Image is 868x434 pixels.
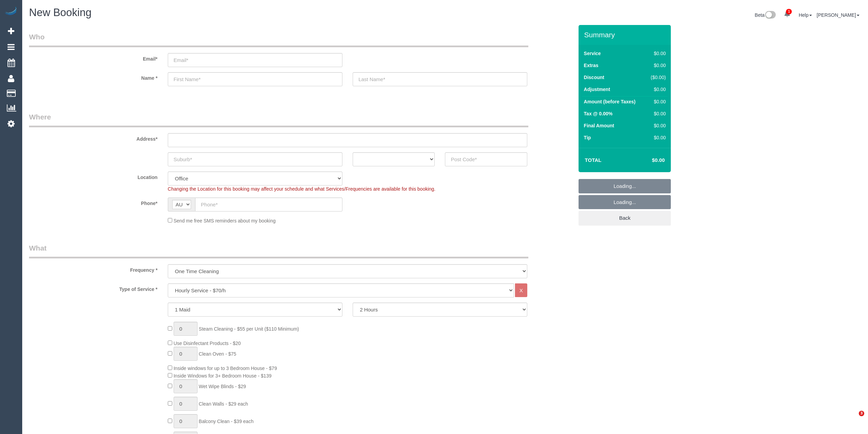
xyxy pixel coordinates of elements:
div: $0.00 [648,62,666,69]
span: Balcony Clean - $39 each [199,419,254,424]
span: Send me free SMS reminders about my booking [174,218,276,224]
a: Beta [755,12,776,18]
label: Amount (before Taxes) [584,98,635,105]
label: Tip [584,134,591,141]
input: Post Code* [445,152,527,166]
label: Type of Service * [24,283,163,293]
div: $0.00 [648,50,666,57]
div: $0.00 [648,110,666,117]
label: Service [584,50,601,57]
strong: Total [585,157,601,163]
a: Back [579,211,671,225]
a: [PERSON_NAME] [817,12,859,18]
label: Address* [24,133,163,142]
img: New interface [764,11,776,20]
input: First Name* [168,72,342,86]
h3: Summary [584,31,667,39]
legend: Who [29,32,528,47]
label: Phone* [24,197,163,207]
div: ($0.00) [648,74,666,81]
a: Help [799,12,812,18]
a: 1 [781,7,794,22]
span: Changing the Location for this booking may affect your schedule and what Services/Frequencies are... [168,186,435,192]
legend: What [29,243,528,258]
input: Suburb* [168,152,342,166]
span: Use Disinfectant Products - $20 [174,341,241,346]
label: Email* [24,53,163,62]
label: Name * [24,72,163,81]
label: Adjustment [584,86,610,93]
span: Inside windows for up to 3 Bedroom House - $79 [174,366,277,371]
span: Clean Oven - $75 [199,351,236,357]
div: $0.00 [648,134,666,141]
label: Location [24,171,163,181]
span: New Booking [29,7,92,18]
span: Wet Wipe Blinds - $29 [199,384,246,389]
div: $0.00 [648,86,666,93]
span: Steam Cleaning - $55 per Unit ($110 Minimum) [199,326,299,332]
h4: $0.00 [632,157,665,163]
span: 3 [859,411,864,416]
input: Phone* [195,197,342,212]
div: $0.00 [648,122,666,129]
iframe: Intercom live chat [845,411,861,427]
span: 1 [786,9,792,14]
label: Discount [584,74,604,81]
div: $0.00 [648,98,666,105]
legend: Where [29,112,528,127]
input: Email* [168,53,342,67]
label: Extras [584,62,598,69]
span: Clean Walls - $29 each [199,401,248,407]
img: Automaid Logo [4,7,18,16]
span: Inside Windows for 3+ Bedroom House - $139 [174,373,272,379]
input: Last Name* [353,72,527,86]
label: Final Amount [584,122,614,129]
label: Frequency * [24,264,163,273]
label: Tax @ 0.00% [584,110,612,117]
